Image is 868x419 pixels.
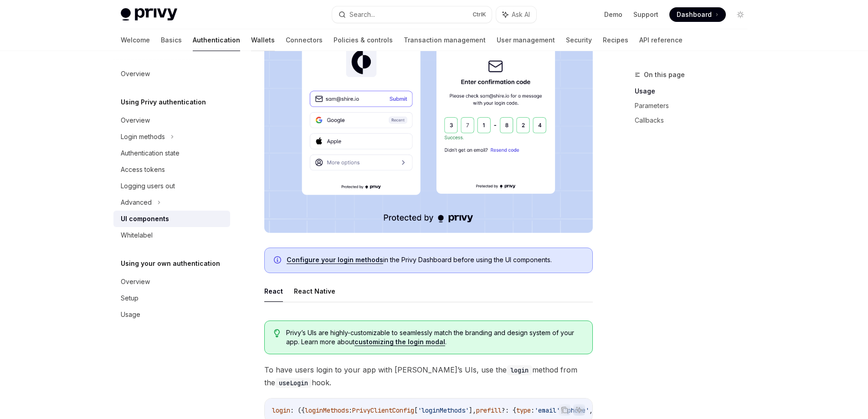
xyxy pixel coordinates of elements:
span: type [516,406,531,414]
a: Connectors [286,29,323,51]
span: ?: { [502,406,516,414]
a: Callbacks [635,113,755,128]
a: Welcome [121,29,150,51]
a: Overview [113,274,230,290]
span: in the Privy Dashboard before using the UI components. [287,255,583,264]
button: React Native [294,280,335,302]
span: [ [414,406,418,414]
span: : [349,406,352,414]
div: Logging users out [121,181,175,191]
button: Ask AI [573,404,585,416]
a: Access tokens [113,161,230,178]
div: Overview [121,276,150,287]
div: Setup [121,293,139,304]
span: 'loginMethods' [418,406,469,414]
a: Demo [604,10,622,19]
span: : [531,406,534,414]
span: To have users login to your app with [PERSON_NAME]’s UIs, use the method from the hook. [264,363,593,389]
div: Login methods [121,131,165,142]
a: Security [566,29,592,51]
span: login [272,406,290,414]
span: prefill [476,406,502,414]
code: login [507,365,532,375]
button: Toggle dark mode [733,7,748,22]
a: Basics [161,29,182,51]
h5: Using Privy authentication [121,97,206,108]
button: Copy the contents from the code block [559,404,570,416]
a: Transaction management [404,29,486,51]
span: : ({ [290,406,305,414]
span: ], [469,406,476,414]
a: Overview [113,66,230,82]
button: Ask AI [496,6,536,23]
span: Ctrl K [473,11,486,18]
a: Logging users out [113,178,230,194]
a: User management [497,29,555,51]
a: Dashboard [669,7,726,22]
svg: Info [274,256,283,265]
div: Search... [349,9,375,20]
div: Overview [121,115,150,126]
a: Authentication [193,29,240,51]
h5: Using your own authentication [121,258,220,269]
a: Wallets [251,29,275,51]
code: useLogin [275,378,312,388]
button: React [264,280,283,302]
span: , [589,406,593,414]
div: Authentication state [121,148,180,159]
a: UI components [113,211,230,227]
a: API reference [639,29,683,51]
a: Overview [113,112,230,129]
a: Setup [113,290,230,306]
div: Advanced [121,197,152,208]
span: Dashboard [677,10,712,19]
a: customizing the login modal [354,338,445,346]
div: Whitelabel [121,230,153,241]
img: light logo [121,8,177,21]
button: Search...CtrlK [332,6,492,23]
div: Usage [121,309,140,320]
div: Overview [121,68,150,79]
a: Support [633,10,658,19]
a: Usage [113,306,230,323]
span: Ask AI [512,10,530,19]
span: Privy’s UIs are highly-customizable to seamlessly match the branding and design system of your ap... [286,328,583,347]
a: Whitelabel [113,227,230,243]
span: 'email' [534,406,560,414]
a: Configure your login methods [287,256,383,264]
span: On this page [644,69,685,80]
a: Policies & controls [334,29,393,51]
a: Recipes [603,29,628,51]
a: Parameters [635,98,755,113]
div: UI components [121,213,169,224]
span: PrivyClientConfig [352,406,414,414]
a: Authentication state [113,145,230,161]
svg: Tip [274,329,280,337]
a: Usage [635,84,755,98]
div: Access tokens [121,164,165,175]
span: loginMethods [305,406,349,414]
